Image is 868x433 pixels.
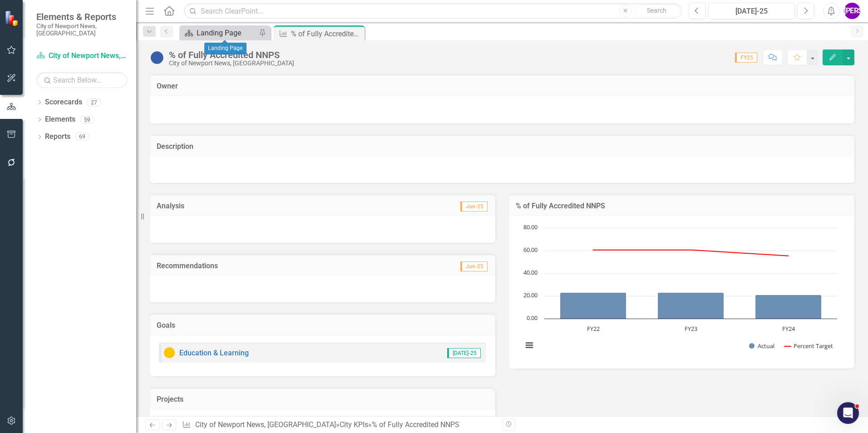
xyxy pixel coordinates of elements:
[157,262,384,270] h3: Recommendations
[784,342,833,350] button: Show Percent Target
[523,291,538,299] text: 20.00
[45,97,82,108] a: Scorecards
[5,10,20,26] img: ClearPoint Strategy
[197,27,256,39] div: Landing Page
[516,202,848,210] h3: % of Fully Accredited NNPS
[372,420,459,429] div: % of Fully Accredited NNPS
[36,22,127,37] small: City of Newport News, [GEOGRAPHIC_DATA]
[560,292,626,319] path: FY22, 23. Actual.
[460,202,488,212] span: Jun-25
[169,60,294,67] div: City of Newport News, [GEOGRAPHIC_DATA]
[169,50,294,60] div: % of Fully Accredited NNPS
[182,27,256,39] a: Landing Page
[80,116,94,123] div: 59
[527,314,538,322] text: 0.00
[523,246,538,254] text: 60.00
[460,261,488,271] span: Jun-25
[36,11,127,22] span: Elements & Reports
[518,223,845,359] div: Chart. Highcharts interactive chart.
[340,420,368,429] a: City KPIs
[157,395,488,403] h3: Projects
[711,6,792,17] div: [DATE]-25
[45,114,75,125] a: Elements
[45,132,70,142] a: Reports
[685,325,697,333] text: FY23
[523,223,538,231] text: 80.00
[179,349,249,357] a: Education & Learning
[195,420,336,429] a: City of Newport News, [GEOGRAPHIC_DATA]
[87,98,101,106] div: 27
[634,5,680,17] button: Search
[782,325,795,333] text: FY24
[182,420,495,430] div: » »
[157,202,321,210] h3: Analysis
[157,82,848,90] h3: Owner
[204,43,247,54] div: Landing Page
[708,3,795,19] button: [DATE]-25
[36,51,127,61] a: City of Newport News, [GEOGRAPHIC_DATA]
[518,223,842,359] svg: Interactive chart
[523,268,538,276] text: 40.00
[647,7,666,14] span: Search
[157,143,848,151] h3: Description
[157,321,488,330] h3: Goals
[560,292,822,319] g: Actual, series 1 of 2. Bar series with 3 bars.
[184,3,682,19] input: Search ClearPoint...
[837,402,859,424] iframe: Intercom live chat
[447,348,481,358] span: [DATE]-25
[75,133,89,141] div: 69
[523,339,536,352] button: View chart menu, Chart
[164,347,175,358] img: Caution
[749,342,774,350] button: Show Actual
[755,295,822,319] path: FY24, 21. Actual.
[36,72,127,88] input: Search Below...
[658,292,724,319] path: FY23, 23. Actual.
[735,53,757,63] span: FY25
[587,325,600,333] text: FY22
[291,28,362,39] div: % of Fully Accredited NNPS
[844,3,860,19] button: [PERSON_NAME]
[150,50,164,65] img: No Information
